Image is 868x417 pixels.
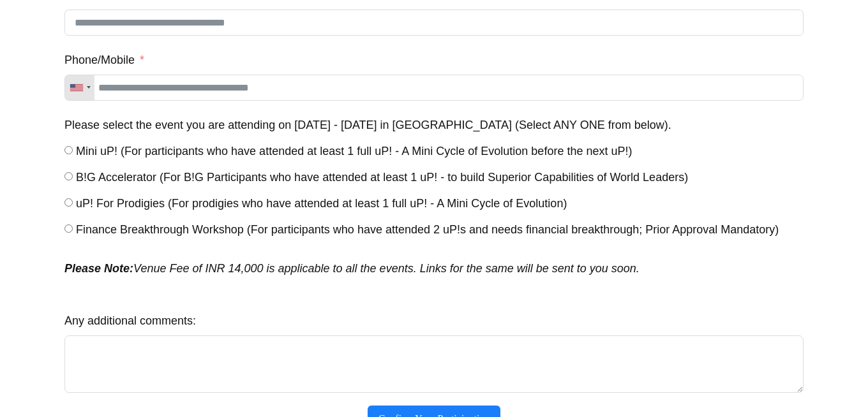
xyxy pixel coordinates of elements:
strong: Please Note: [64,262,133,275]
input: Email [64,10,804,36]
input: Phone/Mobile [64,75,804,101]
span: uP! For Prodigies (For prodigies who have attended at least 1 full uP! - A Mini Cycle of Evolution) [76,197,567,210]
label: Phone/Mobile [64,48,144,71]
input: B!G Accelerator (For B!G Participants who have attended at least 1 uP! - to build Superior Capabi... [64,172,73,180]
textarea: Any additional comments: [64,335,804,393]
span: Mini uP! (For participants who have attended at least 1 full uP! - A Mini Cycle of Evolution befo... [76,145,632,157]
span: B!G Accelerator (For B!G Participants who have attended at least 1 uP! - to build Superior Capabi... [76,171,688,184]
span: Finance Breakthrough Workshop (For participants who have attended 2 uP!s and needs financial brea... [76,223,779,236]
em: Venue Fee of INR 14,000 is applicable to all the events. Links for the same will be sent to you s... [64,262,640,275]
input: Mini uP! (For participants who have attended at least 1 full uP! - A Mini Cycle of Evolution befo... [64,146,73,154]
div: Telephone country code [65,75,94,100]
input: Finance Breakthrough Workshop (For participants who have attended 2 uP!s and needs financial brea... [64,224,73,233]
label: Please select the event you are attending on 18th - 21st Sep 2025 in Chennai (Select ANY ONE from... [64,113,671,136]
label: Any additional comments: [64,309,196,332]
input: uP! For Prodigies (For prodigies who have attended at least 1 full uP! - A Mini Cycle of Evolution) [64,198,73,207]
